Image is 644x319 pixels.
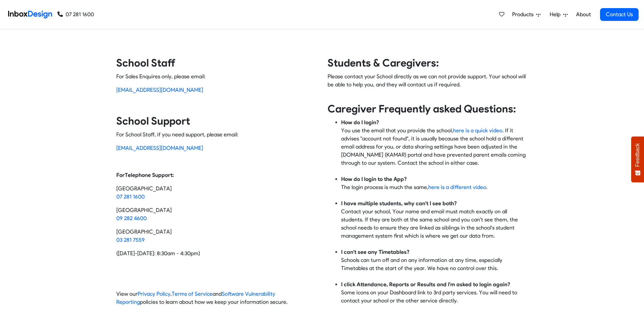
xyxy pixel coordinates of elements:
a: Terms of Service [172,291,213,297]
a: Contact Us [600,8,639,21]
span: Help [550,10,563,19]
strong: I click Attendance, Reports or Results and I'm asked to login again? [341,281,510,288]
strong: Students & Caregivers: [328,57,439,69]
li: Some icons on your Dashboard link to 3rd party services. You will need to contact your school or ... [341,281,528,305]
strong: I have multiple students, why can't I see both? [341,200,457,207]
li: You use the email that you provide the school, . If it advises "account not found", it is usually... [341,118,528,175]
strong: For [116,172,125,178]
strong: How do I login to the App? [341,176,407,182]
li: Contact your school, Your name and email must match exactly on all students. If they are both at ... [341,200,528,248]
a: [EMAIL_ADDRESS][DOMAIN_NAME] [116,87,203,93]
strong: Telephone Support: [125,172,174,178]
p: [GEOGRAPHIC_DATA] [116,185,317,201]
a: Privacy Policy [138,291,170,297]
a: [EMAIL_ADDRESS][DOMAIN_NAME] [116,145,203,151]
p: Please contact your School directly as we can not provide support. Your school will be able to he... [328,73,528,97]
p: [GEOGRAPHIC_DATA] [116,206,317,222]
p: For School Staff, if you need support, please email: [116,131,317,139]
p: [GEOGRAPHIC_DATA] [116,228,317,244]
span: Feedback [635,143,641,167]
p: For Sales Enquires only, please email: [116,73,317,81]
li: The login process is much the same, . [341,175,528,200]
strong: I can't see any Timetables? [341,249,409,255]
strong: How do I login? [341,119,379,126]
a: Help [547,8,570,21]
span: Products [512,10,536,19]
a: 03 281 7559 [116,237,145,243]
button: Feedback - Show survey [631,136,644,182]
strong: Caregiver Frequently asked Questions: [328,103,516,115]
a: here is a different video [428,184,486,190]
strong: School Support [116,115,190,127]
p: View our , and policies to learn about how we keep your information secure. [116,290,317,306]
strong: School Staff [116,57,175,69]
a: Products [509,8,543,21]
a: 09 282 4600 [116,215,147,221]
li: Schools can turn off and on any information at any time, especially Timetables at the start of th... [341,248,528,281]
a: About [574,8,593,21]
a: 07 281 1600 [57,10,94,19]
a: here is a quick video [453,127,502,134]
p: ([DATE]-[DATE]: 8:30am - 4:30pm) [116,249,317,258]
a: 07 281 1600 [116,193,145,200]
